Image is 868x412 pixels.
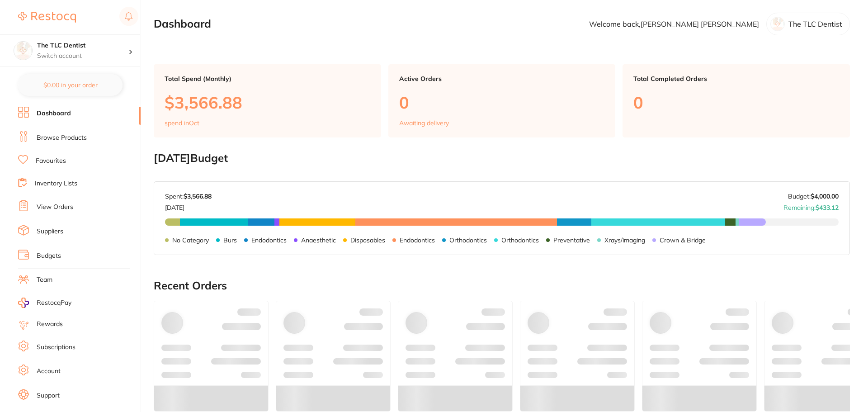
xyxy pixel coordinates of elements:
a: Total Completed Orders0 [623,64,850,137]
p: Orthodontics [449,237,487,244]
img: The TLC Dentist [14,42,32,60]
p: Disposables [350,237,385,244]
p: Awaiting delivery [399,119,449,127]
p: Burs [223,237,237,244]
h2: Recent Orders [154,279,850,292]
a: Support [37,391,60,400]
p: Endodontics [400,237,435,244]
a: Rewards [37,320,63,329]
h2: [DATE] Budget [154,152,850,165]
p: Active Orders [399,75,605,82]
a: Restocq Logo [18,7,76,28]
p: Switch account [37,52,128,61]
p: Orthodontics [501,237,539,244]
p: spend in Oct [165,119,199,127]
h2: Dashboard [154,18,211,30]
strong: $3,566.88 [184,192,212,200]
span: RestocqPay [37,298,71,308]
p: 0 [633,93,839,112]
p: No Category [172,237,209,244]
p: Remaining: [783,200,839,211]
p: Preventative [553,237,590,244]
p: The TLC Dentist [788,20,842,28]
a: View Orders [37,203,73,212]
p: Xrays/imaging [604,237,645,244]
p: 0 [399,93,605,112]
a: Favourites [36,156,66,166]
a: Total Spend (Monthly)$3,566.88spend inOct [154,64,381,137]
p: [DATE] [165,200,212,211]
a: Dashboard [37,109,71,118]
p: Endodontics [251,237,287,244]
strong: $4,000.00 [811,192,839,200]
a: Account [37,367,61,376]
a: Budgets [37,251,61,260]
img: RestocqPay [18,298,29,308]
a: Subscriptions [37,343,75,352]
button: $0.00 in your order [18,74,123,96]
a: Active Orders0Awaiting delivery [388,64,616,137]
p: Total Spend (Monthly) [165,75,370,82]
a: RestocqPay [18,298,71,308]
p: Crown & Bridge [660,237,706,244]
p: Budget: [788,193,839,200]
p: Total Completed Orders [633,75,839,82]
p: Anaesthetic [301,237,336,244]
p: Spent: [165,193,212,200]
a: Suppliers [37,227,63,236]
strong: $433.12 [816,204,839,212]
a: Browse Products [37,133,87,142]
a: Team [37,275,52,284]
p: $3,566.88 [165,93,370,112]
p: Welcome back, [PERSON_NAME] [PERSON_NAME] [589,20,759,28]
img: Restocq Logo [18,12,76,23]
a: Inventory Lists [35,179,77,188]
h4: The TLC Dentist [37,41,128,50]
